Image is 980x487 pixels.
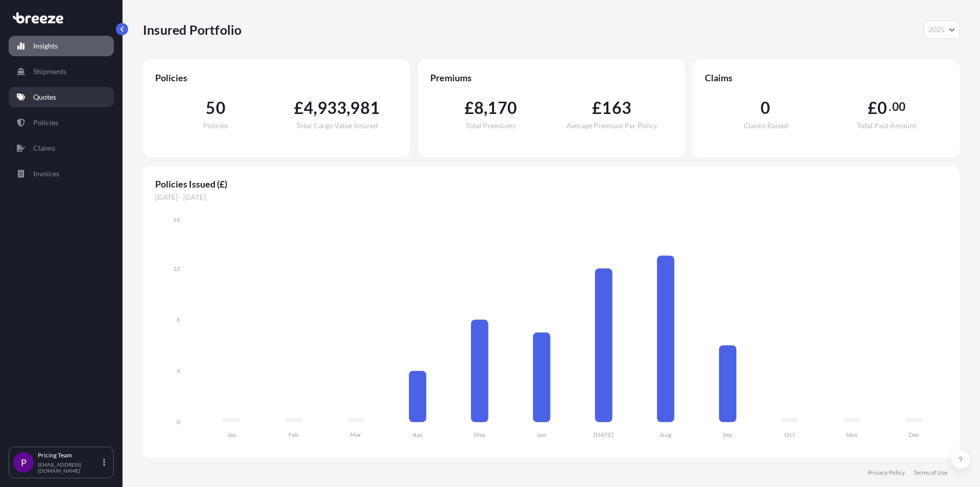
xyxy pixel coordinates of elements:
p: [EMAIL_ADDRESS][DOMAIN_NAME] [38,461,101,474]
span: 163 [602,100,631,116]
span: £ [294,100,304,116]
span: 4 [304,100,313,116]
a: Shipments [9,61,114,82]
span: 2025 [928,25,945,35]
tspan: 8 [177,316,180,323]
button: Year Selector [924,20,960,39]
a: Policies [9,112,114,133]
span: 0 [877,100,887,116]
tspan: 12 [173,265,180,272]
p: Insured Portfolio [143,21,241,38]
a: Quotes [9,87,114,107]
tspan: 0 [177,418,180,426]
span: £ [868,100,877,116]
tspan: 4 [177,367,180,375]
tspan: Jan [227,431,236,438]
p: Policies [33,118,58,128]
p: Quotes [33,92,56,102]
p: Insights [33,41,58,51]
p: Claims [33,143,55,153]
span: , [313,100,317,116]
a: Privacy Policy [868,469,905,477]
span: 0 [761,100,770,116]
a: Insights [9,36,114,56]
tspan: Jun [537,431,547,438]
span: 170 [487,100,517,116]
tspan: 16 [173,216,180,223]
span: 00 [892,103,905,111]
span: 981 [350,100,380,116]
tspan: [DATE] [594,431,614,438]
span: P [21,457,27,468]
tspan: Sep [723,431,732,438]
span: Policies Issued (£) [155,178,947,190]
span: £ [592,100,602,116]
tspan: Aug [660,431,672,438]
span: 933 [317,100,347,116]
a: Invoices [9,164,114,184]
span: £ [464,100,474,116]
a: Terms of Use [913,469,947,477]
p: Shipments [33,66,66,77]
span: Policies [155,72,398,84]
span: Total Premiums [465,122,516,129]
span: Total Cargo Value Insured [296,122,378,129]
tspan: Oct [785,431,795,438]
p: Invoices [33,169,59,179]
span: . [889,103,891,111]
a: Claims [9,138,114,158]
span: Policies [203,122,228,129]
tspan: May [474,431,486,438]
tspan: Mar [350,431,361,438]
span: Claims Raised [744,122,788,129]
span: 8 [474,100,484,116]
tspan: Apr [412,431,423,438]
span: Claims [705,72,947,84]
span: Average Premium Per Policy [567,122,657,129]
span: Premiums [430,72,673,84]
span: , [484,100,487,116]
span: 50 [206,100,225,116]
tspan: Feb [288,431,299,438]
p: Pricing Team [38,451,101,459]
tspan: Dec [909,431,919,438]
span: Total Paid Amount [857,122,916,129]
span: , [347,100,350,116]
span: [DATE] - [DATE] [155,192,947,202]
tspan: Nov [846,431,858,438]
